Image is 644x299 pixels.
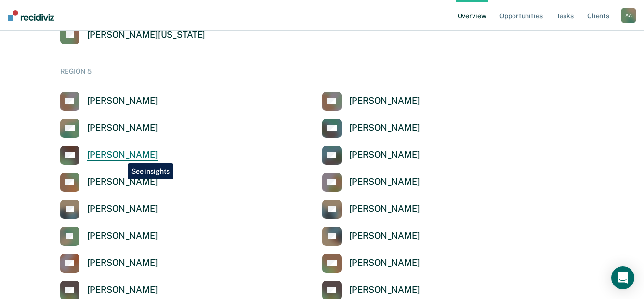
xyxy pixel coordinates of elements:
[349,204,420,215] div: [PERSON_NAME]
[60,200,158,219] a: [PERSON_NAME]
[349,285,420,296] div: [PERSON_NAME]
[322,227,420,246] a: [PERSON_NAME]
[349,95,420,107] div: [PERSON_NAME]
[87,177,158,188] div: [PERSON_NAME]
[60,92,158,111] a: [PERSON_NAME]
[87,29,206,41] div: [PERSON_NAME][US_STATE]
[349,258,420,269] div: [PERSON_NAME]
[322,146,420,165] a: [PERSON_NAME]
[87,231,158,242] div: [PERSON_NAME]
[87,95,158,107] div: [PERSON_NAME]
[60,146,158,165] a: [PERSON_NAME]
[87,258,158,269] div: [PERSON_NAME]
[87,285,158,296] div: [PERSON_NAME]
[349,149,420,161] div: [PERSON_NAME]
[87,122,158,134] div: [PERSON_NAME]
[60,119,158,138] a: [PERSON_NAME]
[60,173,158,192] a: [PERSON_NAME]
[87,149,158,161] div: [PERSON_NAME]
[621,8,636,23] div: A A
[349,122,420,134] div: [PERSON_NAME]
[349,231,420,242] div: [PERSON_NAME]
[621,8,636,23] button: AA
[60,227,158,246] a: [PERSON_NAME]
[87,204,158,215] div: [PERSON_NAME]
[322,254,420,273] a: [PERSON_NAME]
[611,266,634,289] div: Open Intercom Messenger
[60,68,584,80] div: REGION 5
[322,200,420,219] a: [PERSON_NAME]
[322,92,420,111] a: [PERSON_NAME]
[60,254,158,273] a: [PERSON_NAME]
[322,119,420,138] a: [PERSON_NAME]
[322,173,420,192] a: [PERSON_NAME]
[349,177,420,188] div: [PERSON_NAME]
[60,25,206,44] a: [PERSON_NAME][US_STATE]
[8,10,54,21] img: Recidiviz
